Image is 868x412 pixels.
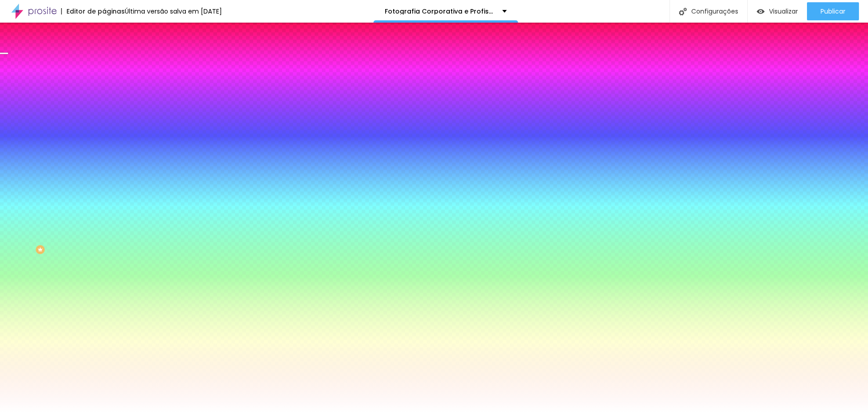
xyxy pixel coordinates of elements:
[679,8,687,15] img: Ícone
[385,7,509,16] font: Fotografia Corporativa e Profissional
[691,7,738,16] font: Configurações
[748,2,807,20] button: Visualizar
[769,7,798,16] font: Visualizar
[807,2,859,20] button: Publicar
[125,7,222,16] font: Última versão salva em [DATE]
[757,8,764,15] img: view-1.svg
[821,7,845,16] font: Publicar
[66,7,125,16] font: Editor de páginas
